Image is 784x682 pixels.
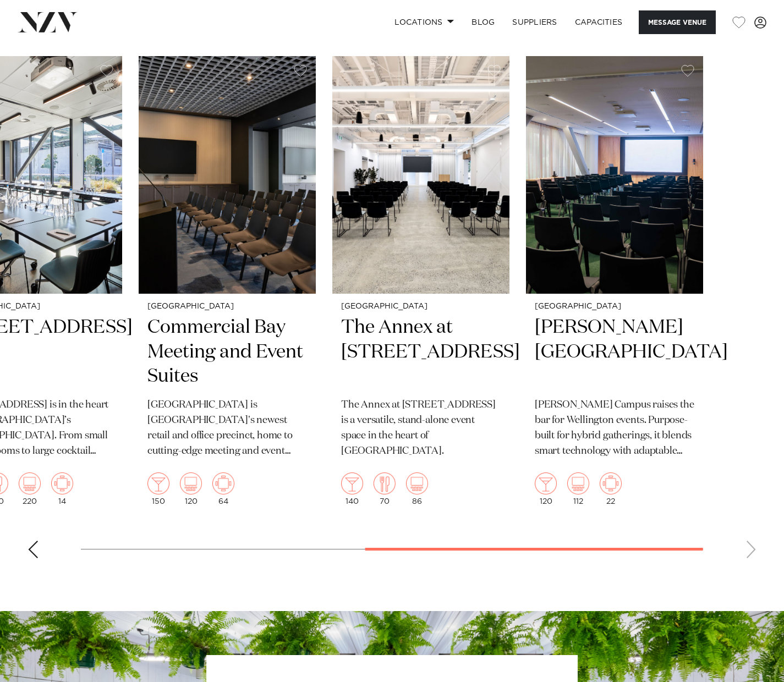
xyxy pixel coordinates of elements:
p: [GEOGRAPHIC_DATA] is [GEOGRAPHIC_DATA]'s newest retail and office precinct, home to cutting-edge ... [147,398,307,459]
img: theatre.png [406,472,428,494]
div: 150 [147,472,169,505]
div: 14 [51,472,73,505]
div: 120 [535,472,557,505]
button: Message Venue [639,10,716,34]
a: BLOG [463,10,503,34]
h2: Commercial Bay Meeting and Event Suites [147,315,307,389]
div: 64 [212,472,234,505]
a: [GEOGRAPHIC_DATA] The Annex at [STREET_ADDRESS] The Annex at [STREET_ADDRESS] is a versatile, sta... [332,56,509,514]
img: cocktail.png [341,472,363,494]
small: [GEOGRAPHIC_DATA] [341,302,501,311]
img: nzv-logo.png [18,12,78,32]
swiper-slide: 6 / 6 [526,56,703,514]
small: [GEOGRAPHIC_DATA] [147,302,307,311]
div: 112 [567,472,589,505]
img: theatre.png [19,472,41,494]
div: 86 [406,472,428,505]
img: dining.png [374,472,396,494]
img: meeting.png [600,472,622,494]
div: 70 [374,472,396,505]
img: cocktail.png [535,472,557,494]
div: 120 [180,472,202,505]
swiper-slide: 5 / 6 [332,56,509,514]
p: [PERSON_NAME] Campus raises the bar for Wellington events. Purpose-built for hybrid gatherings, i... [535,398,694,459]
img: cocktail.png [147,472,169,494]
h2: The Annex at [STREET_ADDRESS] [341,315,501,389]
a: [GEOGRAPHIC_DATA] [PERSON_NAME][GEOGRAPHIC_DATA] [PERSON_NAME] Campus raises the bar for Wellingt... [526,56,703,514]
div: 220 [19,472,41,505]
a: [GEOGRAPHIC_DATA] Commercial Bay Meeting and Event Suites [GEOGRAPHIC_DATA] is [GEOGRAPHIC_DATA]'... [139,56,316,514]
div: 140 [341,472,363,505]
h2: [PERSON_NAME][GEOGRAPHIC_DATA] [535,315,694,389]
img: meeting.png [212,472,234,494]
p: The Annex at [STREET_ADDRESS] is a versatile, stand-alone event space in the heart of [GEOGRAPHIC... [341,398,501,459]
div: 22 [600,472,622,505]
img: theatre.png [180,472,202,494]
a: Capacities [566,10,632,34]
swiper-slide: 4 / 6 [139,56,316,514]
small: [GEOGRAPHIC_DATA] [535,302,694,311]
img: theatre.png [567,472,589,494]
a: Locations [386,10,463,34]
a: SUPPLIERS [503,10,566,34]
img: meeting.png [51,472,73,494]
